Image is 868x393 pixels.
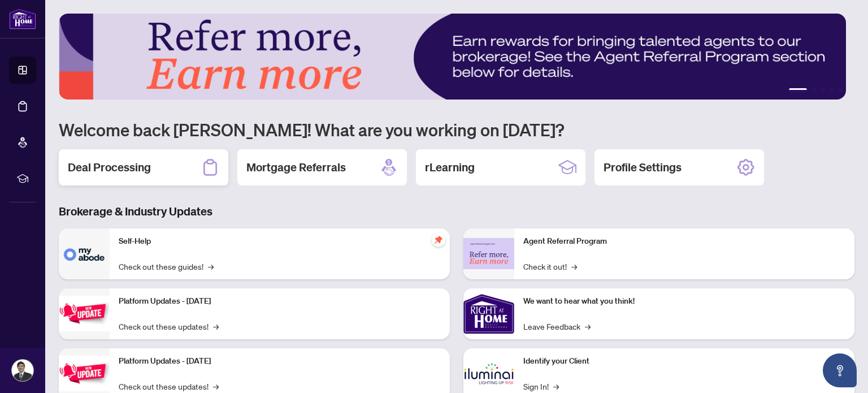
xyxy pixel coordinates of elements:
button: 1 [789,88,807,93]
p: Platform Updates - [DATE] [119,355,441,368]
img: Slide 0 [59,14,846,100]
h3: Brokerage & Industry Updates [59,204,854,219]
img: Profile Icon [12,360,33,381]
p: Agent Referral Program [523,235,845,248]
span: → [553,380,559,392]
p: Self-Help [119,235,441,248]
span: → [208,260,214,273]
button: 5 [839,88,843,93]
span: → [213,320,219,332]
button: 4 [830,88,834,93]
h1: Welcome back [PERSON_NAME]! What are you working on [DATE]? [59,119,854,140]
img: logo [9,8,36,29]
a: Sign In!→ [523,380,559,392]
a: Check out these guides!→ [119,260,214,273]
img: We want to hear what you think! [463,288,514,339]
span: → [585,320,591,332]
a: Check out these updates!→ [119,380,219,392]
a: Check out these updates!→ [119,320,219,332]
button: 2 [811,88,816,93]
p: We want to hear what you think! [523,295,845,308]
h2: Mortgage Referrals [246,159,346,175]
h2: Deal Processing [68,159,151,175]
img: Platform Updates - July 21, 2025 [59,296,110,331]
p: Identify your Client [523,355,845,368]
span: pushpin [432,233,445,247]
span: → [571,260,577,273]
img: Self-Help [59,228,110,279]
a: Leave Feedback→ [523,320,591,332]
button: 3 [821,88,825,93]
a: Check it out!→ [523,260,577,273]
h2: rLearning [425,159,475,175]
span: → [213,380,219,392]
p: Platform Updates - [DATE] [119,295,441,308]
h2: Profile Settings [604,159,682,175]
button: Open asap [823,353,857,387]
img: Agent Referral Program [463,238,514,269]
img: Platform Updates - July 8, 2025 [59,356,110,391]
